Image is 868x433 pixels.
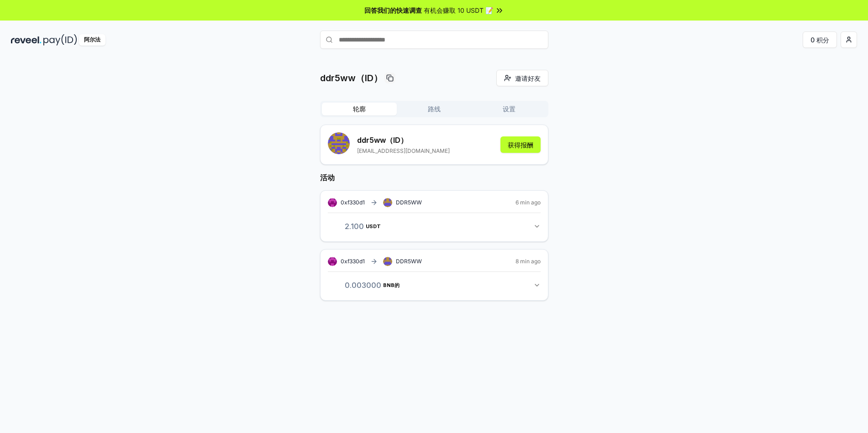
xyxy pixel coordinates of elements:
span: DDR5WW [396,199,422,206]
h2: 活动 [320,172,548,183]
span: 6 min ago [516,199,541,206]
span: 有机会赚取 10 USDT 📝 [424,5,493,15]
p: ddr5ww（ID） [357,135,450,146]
span: 0xf330d1 [341,199,365,206]
p: ddr5ww（ID） [320,72,383,84]
button: 轮廓 [322,103,397,115]
span: 回答我们的快速调查 [364,5,422,15]
span: 8 min ago [516,258,541,265]
button: 设置 [472,103,547,115]
span: 0xf330d1 [341,258,365,265]
button: 邀请好友 [496,70,548,86]
button: 2.100USDT [328,219,541,234]
img: pay_id [43,34,77,46]
span: 邀请好友 [515,73,541,83]
button: 0.003000BNB的 [328,277,541,293]
button: 获得报酬 [500,136,541,153]
div: 阿尔法 [79,34,105,46]
span: DDR5WW [396,258,422,265]
button: 路线 [397,103,472,115]
font: 0 积分 [810,35,829,45]
p: [EMAIL_ADDRESS][DOMAIN_NAME] [357,147,450,155]
img: reveel_dark [11,34,42,46]
button: 0 积分 [803,31,837,48]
